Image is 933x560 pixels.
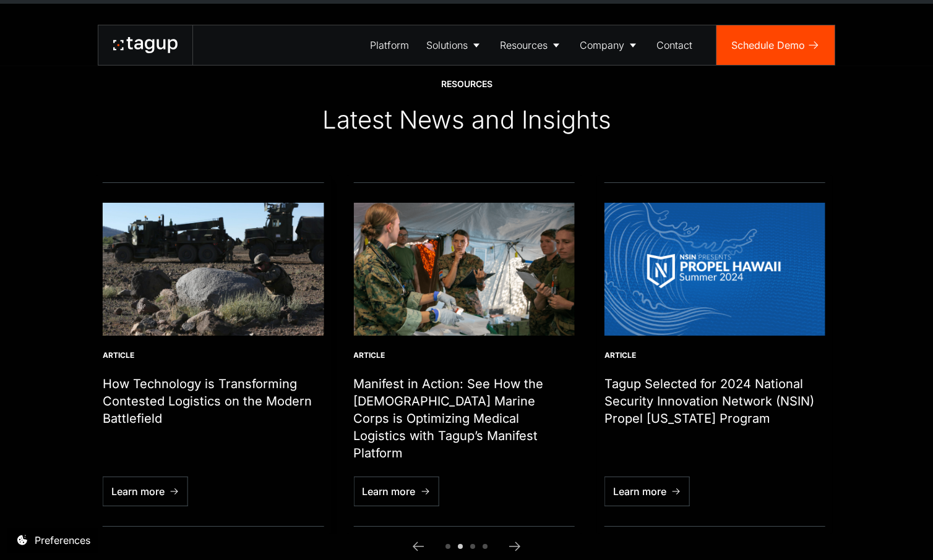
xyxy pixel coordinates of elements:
[445,544,450,549] span: Go to slide 1
[103,350,324,361] div: Article
[648,25,701,65] a: Contact
[500,38,548,53] div: Resources
[103,203,324,335] img: U.S. Marine Corps photo by Sgt. Maximiliano Rosas_190728-M-FB282-1040
[731,38,805,53] div: Schedule Demo
[353,477,439,506] a: Learn more
[103,477,188,506] a: Learn more
[571,25,648,65] a: Company
[418,25,491,65] a: Solutions
[502,534,527,559] a: Next slide
[597,175,833,534] div: 4 / 6
[426,38,468,53] div: Solutions
[35,533,90,548] div: Preferences
[322,104,611,135] div: Latest News and Insights
[470,544,475,549] span: Go to slide 3
[656,38,692,53] div: Contact
[103,375,324,427] h1: How Technology is Transforming Contested Logistics on the Modern Battlefield
[716,25,835,65] a: Schedule Demo
[604,477,690,506] a: Learn more
[491,25,571,65] a: Resources
[483,544,488,549] span: Go to slide 4
[361,25,418,65] a: Platform
[370,38,409,53] div: Platform
[580,38,624,53] div: Company
[111,484,165,499] div: Learn more
[441,78,492,90] div: Resources
[95,175,331,534] div: 2 / 6
[604,350,825,361] div: Article
[353,350,574,361] div: Article
[406,534,431,559] a: Previous slide
[362,484,415,499] div: Learn more
[604,375,825,427] h1: Tagup Selected for 2024 National Security Innovation Network (NSIN) Propel [US_STATE] Program
[613,484,666,499] div: Learn more
[346,175,582,534] div: 3 / 6
[353,375,574,462] h1: Manifest in Action: See How the [DEMOGRAPHIC_DATA] Marine Corps is Optimizing Medical Logistics w...
[458,544,463,549] span: Go to slide 2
